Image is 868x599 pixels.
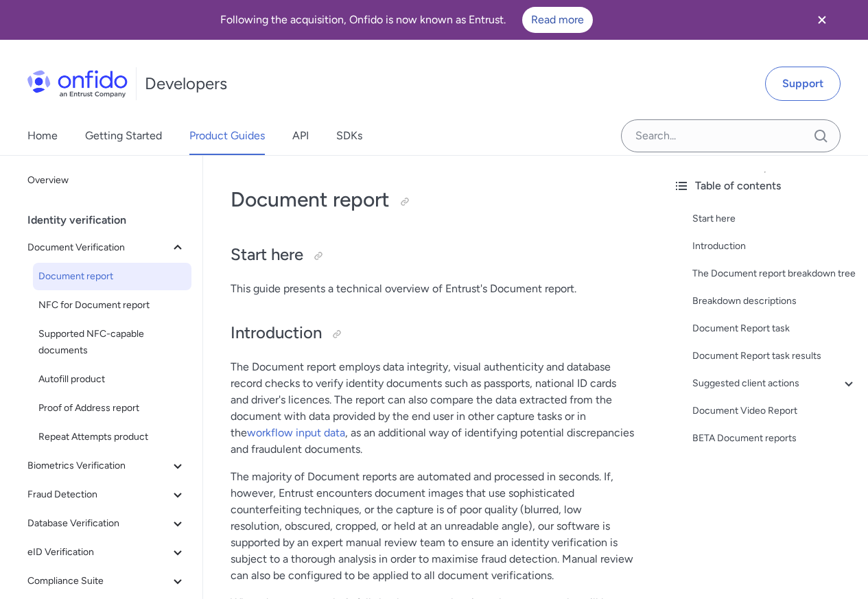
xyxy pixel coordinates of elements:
[27,515,169,532] span: Database Verification
[673,178,857,194] div: Table of contents
[33,366,191,393] a: Autofill product
[33,423,191,451] a: Repeat Attempts product
[292,117,309,155] a: API
[231,186,635,213] h1: Document report
[692,238,857,255] a: Introduction
[692,293,857,309] a: Breakdown descriptions
[38,268,186,285] span: Document report
[38,297,186,314] span: NFC for Document report
[189,117,265,155] a: Product Guides
[22,567,191,595] button: Compliance Suite
[231,359,635,458] p: The Document report employs data integrity, visual authenticity and database record checks to ver...
[27,172,186,189] span: Overview
[692,403,857,419] a: Document Video Report
[231,322,635,345] h2: Introduction
[692,320,857,337] a: Document Report task
[33,263,191,290] a: Document report
[336,117,362,155] a: SDKs
[38,371,186,388] span: Autofill product
[38,326,186,359] span: Supported NFC-capable documents
[33,292,191,319] a: NFC for Document report
[27,486,169,503] span: Fraud Detection
[22,167,191,194] a: Overview
[814,12,830,28] svg: Close banner
[231,244,635,267] h2: Start here
[38,429,186,445] span: Repeat Attempts product
[27,70,128,97] img: Onfido Logo
[22,234,191,261] button: Document Verification
[765,67,841,101] a: Support
[85,117,162,155] a: Getting Started
[27,573,169,589] span: Compliance Suite
[27,458,169,474] span: Biometrics Verification
[692,266,857,282] a: The Document report breakdown tree
[27,544,169,561] span: eID Verification
[247,426,345,439] a: workflow input data
[692,348,857,364] a: Document Report task results
[22,481,191,508] button: Fraud Detection
[692,375,857,392] a: Suggested client actions
[692,211,857,227] a: Start here
[27,117,58,155] a: Home
[621,119,841,152] input: Onfido search input field
[231,281,635,297] p: This guide presents a technical overview of Entrust's Document report.
[522,7,593,33] a: Read more
[797,3,847,37] button: Close banner
[22,539,191,566] button: eID Verification
[38,400,186,416] span: Proof of Address report
[33,395,191,422] a: Proof of Address report
[16,7,797,33] div: Following the acquisition, Onfido is now known as Entrust.
[27,239,169,256] span: Document Verification
[27,207,197,234] div: Identity verification
[22,452,191,480] button: Biometrics Verification
[145,73,227,95] h1: Developers
[33,320,191,364] a: Supported NFC-capable documents
[22,510,191,537] button: Database Verification
[692,430,857,447] a: BETA Document reports
[231,469,635,584] p: The majority of Document reports are automated and processed in seconds. If, however, Entrust enc...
